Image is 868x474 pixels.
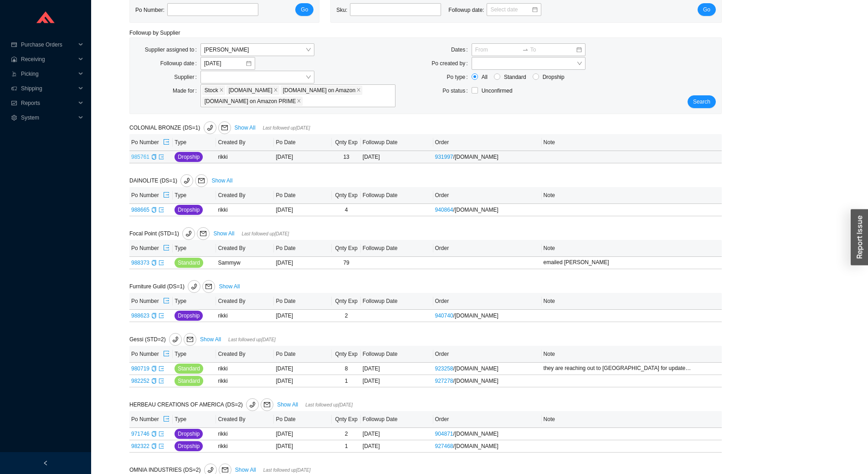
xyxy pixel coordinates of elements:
[151,442,157,451] div: Copy
[11,100,17,106] span: fund
[433,204,542,216] td: / [DOMAIN_NAME]
[151,152,157,161] div: Copy
[435,207,453,213] a: 940864
[542,187,722,204] th: Note
[219,88,224,93] span: close
[274,310,332,322] td: [DATE]
[163,245,169,252] span: export
[11,115,17,120] span: setting
[435,365,453,372] a: 923258
[219,125,231,131] span: mail
[356,88,361,93] span: close
[151,313,157,318] span: copy
[332,428,360,440] td: 2
[129,30,180,36] span: Followup by Supplier
[332,440,360,453] td: 1
[274,134,332,151] th: Po Date
[226,86,279,95] span: QualityBath.com
[542,346,722,363] th: Note
[131,154,149,160] a: 985761
[435,313,453,319] a: 940740
[159,260,164,266] a: export
[151,443,157,449] span: copy
[216,257,274,269] td: Sammyw
[218,121,231,134] button: mail
[204,125,216,131] span: phone
[216,134,274,151] th: Created By
[297,99,301,104] span: close
[151,258,157,267] div: Copy
[482,88,513,94] span: Unconfirmed
[273,88,278,93] span: close
[43,460,48,466] span: left
[274,187,332,204] th: Po Date
[163,348,170,360] button: export
[433,187,542,204] th: Order
[539,73,568,82] span: Dropship
[530,45,575,54] input: To
[361,134,433,151] th: Followup Date
[219,283,240,290] a: Show All
[204,121,216,134] button: phone
[542,293,722,310] th: Note
[202,86,225,95] span: Stock
[698,3,716,16] button: Go
[178,442,200,451] span: Dropship
[216,204,274,216] td: rikki
[178,205,200,214] span: Dropship
[173,134,216,151] th: Type
[332,411,360,428] th: Qnty Exp
[433,134,542,151] th: Order
[522,47,529,53] span: to
[283,86,355,94] span: [DOMAIN_NAME] on Amazon
[173,187,216,204] th: Type
[21,67,76,81] span: Picking
[163,350,169,358] span: export
[159,154,164,160] span: export
[159,378,164,384] span: export
[21,37,76,52] span: Purchase Orders
[151,154,157,160] span: copy
[131,260,149,266] a: 988373
[151,429,157,438] div: Copy
[216,187,274,204] th: Created By
[332,375,360,387] td: 1
[216,293,274,310] th: Created By
[433,240,542,257] th: Order
[332,293,360,310] th: Qnty Exp
[361,240,433,257] th: Followup Date
[129,230,211,237] span: Focal Point (STD=1)
[204,44,311,56] span: Chaya Amsel
[433,375,542,387] td: / [DOMAIN_NAME]
[435,378,453,384] a: 927278
[542,411,722,428] th: Note
[131,378,149,384] a: 982252
[169,333,182,346] button: phone
[688,95,716,108] button: Search
[202,97,303,106] span: QualityBath.com on Amazon PRIME
[205,97,296,105] span: [DOMAIN_NAME] on Amazon PRIME
[129,283,217,290] span: Furniture Guild (DS=1)
[178,376,200,385] span: Standard
[332,257,360,269] td: 79
[173,293,216,310] th: Type
[433,363,542,375] td: / [DOMAIN_NAME]
[433,346,542,363] th: Order
[169,336,181,343] span: phone
[490,5,531,14] input: Select date
[435,154,453,160] a: 931997
[433,293,542,310] th: Order
[202,280,215,293] button: mail
[363,376,431,385] div: [DATE]
[129,187,173,204] th: Po Number
[151,376,157,385] div: Copy
[178,364,200,373] span: Standard
[175,311,203,321] button: Dropship
[263,125,310,130] span: Last followed up [DATE]
[274,151,332,163] td: [DATE]
[332,240,360,257] th: Qnty Exp
[274,293,332,310] th: Po Date
[160,57,200,70] label: Followup date:
[180,174,193,187] button: phone
[263,468,311,473] span: Last followed up [DATE]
